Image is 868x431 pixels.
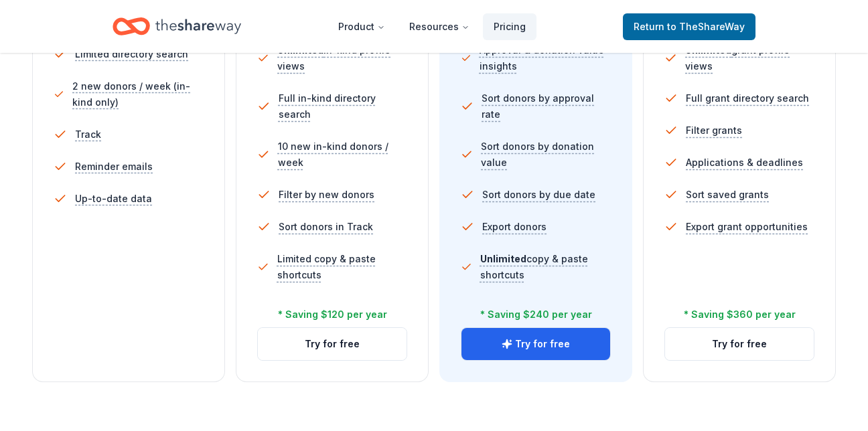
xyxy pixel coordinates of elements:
[667,21,745,32] span: to TheShareWay
[623,13,755,40] a: Returnto TheShareWay
[75,126,101,143] span: Track
[686,122,742,139] span: Filter grants
[328,13,396,40] button: Product
[480,42,611,74] span: Approval & donation value insights
[279,219,373,235] span: Sort donors in Track
[482,219,547,235] span: Export donors
[634,19,745,35] span: Return
[75,191,152,207] span: Up-to-date data
[399,13,480,40] button: Resources
[686,90,809,106] span: Full grant directory search
[328,11,536,42] nav: Main
[482,187,595,203] span: Sort donors by due date
[75,46,188,62] span: Limited directory search
[686,219,808,235] span: Export grant opportunities
[277,251,407,283] span: Limited copy & paste shortcuts
[665,328,814,360] button: Try for free
[482,90,611,122] span: Sort donors by approval rate
[480,307,592,323] div: * Saving $240 per year
[481,139,611,171] span: Sort donors by donation value
[279,187,374,203] span: Filter by new donors
[483,13,536,40] a: Pricing
[278,139,407,171] span: 10 new in-kind donors / week
[279,90,407,122] span: Full in-kind directory search
[684,307,796,323] div: * Saving $360 per year
[72,78,204,110] span: 2 new donors / week (in-kind only)
[461,328,610,360] button: Try for free
[258,328,407,360] button: Try for free
[480,253,526,264] span: Unlimited
[686,155,803,171] span: Applications & deadlines
[686,187,769,203] span: Sort saved grants
[113,11,241,42] a: Home
[75,159,153,175] span: Reminder emails
[278,307,387,323] div: * Saving $120 per year
[480,253,588,280] span: copy & paste shortcuts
